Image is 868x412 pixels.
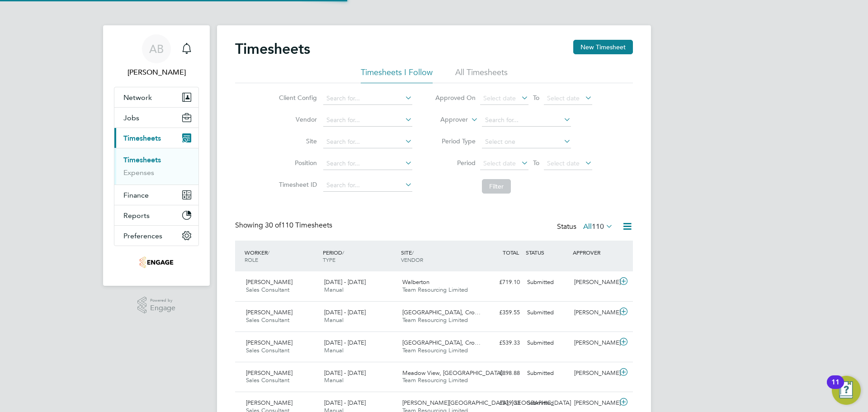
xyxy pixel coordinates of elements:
[276,115,317,123] label: Vendor
[150,304,175,312] span: Engage
[114,226,198,246] button: Preferences
[482,114,571,127] input: Search for...
[402,308,481,316] span: [GEOGRAPHIC_DATA], Cro…
[571,336,618,350] div: [PERSON_NAME]
[571,305,618,320] div: [PERSON_NAME]
[246,286,289,294] span: Sales Consultant
[114,67,199,78] span: Andreea Bortan
[483,159,516,167] span: Select date
[246,399,292,407] span: [PERSON_NAME]
[573,40,633,54] button: New Timesheet
[246,278,292,286] span: [PERSON_NAME]
[402,399,571,407] span: [PERSON_NAME][GEOGRAPHIC_DATA], [GEOGRAPHIC_DATA]
[483,94,516,102] span: Select date
[530,157,542,169] span: To
[246,346,289,354] span: Sales Consultant
[114,108,198,128] button: Jobs
[592,222,604,231] span: 110
[246,316,289,324] span: Sales Consultant
[476,336,524,350] div: £539.33
[265,221,332,230] span: 110 Timesheets
[361,67,433,83] li: Timesheets I Follow
[831,382,840,394] div: 11
[323,179,412,192] input: Search for...
[476,366,524,381] div: £898.88
[547,94,580,102] span: Select date
[435,159,476,167] label: Period
[524,396,571,411] div: Submitted
[524,305,571,320] div: Submitted
[242,244,321,268] div: WORKER
[324,346,344,354] span: Manual
[402,376,468,384] span: Team Resourcing Limited
[482,136,571,148] input: Select one
[427,115,468,124] label: Approver
[246,376,289,384] span: Sales Consultant
[557,221,615,233] div: Status
[276,159,317,167] label: Position
[323,92,412,105] input: Search for...
[137,297,176,314] a: Powered byEngage
[276,180,317,189] label: Timesheet ID
[324,369,366,377] span: [DATE] - [DATE]
[103,25,210,286] nav: Main navigation
[530,92,542,104] span: To
[524,244,571,260] div: STATUS
[123,191,149,199] span: Finance
[412,249,414,256] span: /
[276,137,317,145] label: Site
[245,256,258,263] span: ROLE
[324,316,344,324] span: Manual
[114,34,199,78] a: AB[PERSON_NAME]
[123,156,161,164] a: Timesheets
[402,316,468,324] span: Team Resourcing Limited
[399,244,477,268] div: SITE
[402,286,468,294] span: Team Resourcing Limited
[323,256,335,263] span: TYPE
[114,255,199,270] a: Go to home page
[401,256,423,263] span: VENDOR
[324,278,366,286] span: [DATE] - [DATE]
[571,396,618,411] div: [PERSON_NAME]
[583,222,613,231] label: All
[402,339,481,346] span: [GEOGRAPHIC_DATA], Cro…
[402,278,429,286] span: Walberton
[571,275,618,290] div: [PERSON_NAME]
[123,168,154,177] a: Expenses
[435,137,476,145] label: Period Type
[455,67,508,83] li: All Timesheets
[324,308,366,316] span: [DATE] - [DATE]
[503,249,519,256] span: TOTAL
[832,376,861,405] button: Open Resource Center, 11 new notifications
[246,339,292,346] span: [PERSON_NAME]
[235,221,334,230] div: Showing
[524,366,571,381] div: Submitted
[323,136,412,148] input: Search for...
[476,305,524,320] div: £359.55
[324,399,366,407] span: [DATE] - [DATE]
[571,244,618,260] div: APPROVER
[123,93,152,102] span: Network
[123,211,150,220] span: Reports
[402,369,508,377] span: Meadow View, [GEOGRAPHIC_DATA]…
[149,43,164,55] span: AB
[246,369,292,377] span: [PERSON_NAME]
[114,87,198,107] button: Network
[482,179,511,194] button: Filter
[139,255,174,270] img: teamresourcing-logo-retina.png
[524,275,571,290] div: Submitted
[235,40,310,58] h2: Timesheets
[123,232,162,240] span: Preferences
[265,221,281,230] span: 30 of
[150,297,175,304] span: Powered by
[342,249,344,256] span: /
[324,339,366,346] span: [DATE] - [DATE]
[268,249,269,256] span: /
[114,205,198,225] button: Reports
[476,396,524,411] div: £539.33
[123,134,161,142] span: Timesheets
[476,275,524,290] div: £719.10
[114,148,198,185] div: Timesheets
[547,159,580,167] span: Select date
[524,336,571,350] div: Submitted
